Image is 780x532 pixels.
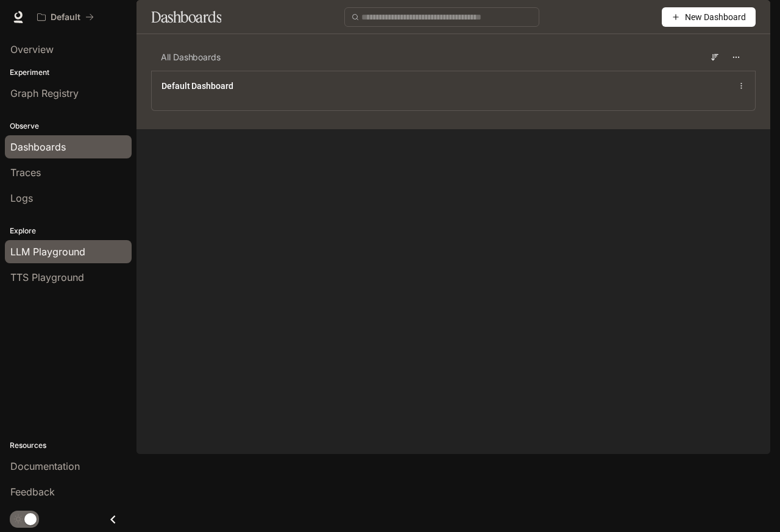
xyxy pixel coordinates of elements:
[51,12,80,23] p: Default
[161,80,233,92] a: Default Dashboard
[32,5,99,29] button: All workspaces
[151,5,221,29] h1: Dashboards
[161,51,221,63] span: All Dashboards
[685,10,746,24] span: New Dashboard
[662,7,756,27] button: New Dashboard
